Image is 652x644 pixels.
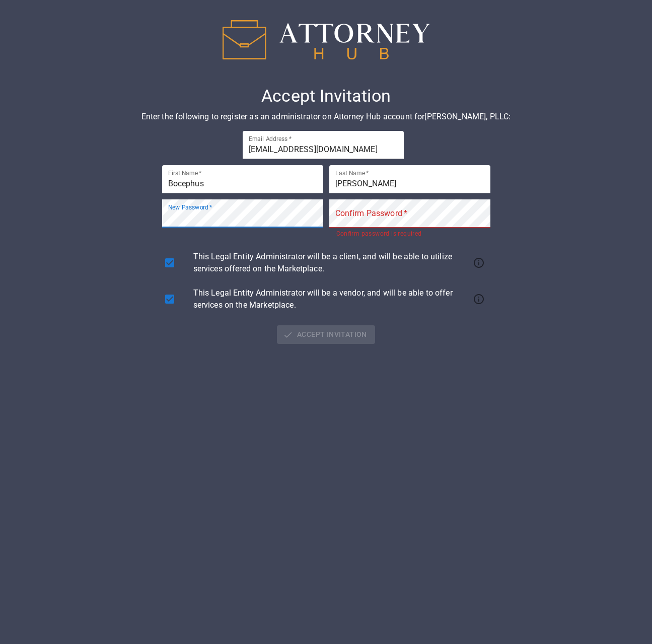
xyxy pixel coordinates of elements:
[193,287,470,311] span: This Legal Entity Administrator will be a vendor, and will be able to offer services on the Marke...
[165,245,487,281] div: This Legal Entity Administrator will be a client, and will be able to utilize services offered on...
[335,169,369,177] label: Last Name
[193,251,470,275] span: This Legal Entity Administrator will be a client, and will be able to utilize services offered on...
[165,281,487,317] div: This Legal Entity Administrator will be a vendor, and will be able to offer services on the Marke...
[223,20,429,59] img: AttorneyHub Logo
[470,254,487,271] button: Setting this option will allow your Legal Entity Administrator to act as a client on the Marketpl...
[249,134,292,143] label: Email Address
[336,229,483,239] p: Confirm password is required
[470,291,487,308] button: Setting this option will allow your Legal Entity Administrator to act as a vendor on the Marketpl...
[36,86,616,107] h4: Accept Invitation
[168,169,202,177] label: First Name
[36,111,616,123] p: Enter the following to register as an administrator on Attorney Hub account for [PERSON_NAME], PL...
[168,203,212,211] label: New Password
